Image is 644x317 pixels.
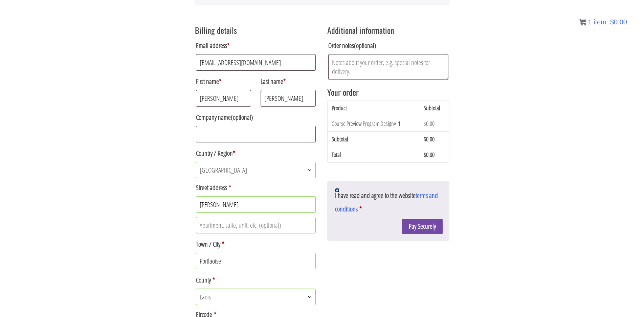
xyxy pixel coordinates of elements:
[328,100,420,116] th: Product
[402,219,443,234] button: Pay Securely
[196,111,316,124] label: Company name
[261,75,316,88] label: Last name
[327,26,449,35] h3: Additional information
[588,18,592,26] span: 1
[196,162,316,178] span: Ireland
[196,196,316,213] input: House number and street name
[196,273,316,287] label: County
[327,88,449,96] h3: Your order
[196,39,316,52] label: Email address
[335,191,438,213] a: terms and conditions
[196,289,316,305] span: State
[394,119,400,128] strong: × 1
[196,217,316,233] input: Apartment, suite, unit, etc. (optional)
[196,181,316,195] label: Street address
[335,188,339,193] input: I have read and agree to the websiteterms and conditions *
[328,116,420,131] td: Course Preview Program Design
[328,39,448,52] label: Order notes
[231,113,253,122] span: (optional)
[424,135,435,143] bdi: 0.00
[594,18,608,26] span: item:
[328,131,420,147] th: Subtotal
[424,119,426,128] span: $
[424,151,426,159] span: $
[196,289,316,305] span: Laois
[359,204,362,213] abbr: required
[610,18,627,26] bdi: 0.00
[328,147,420,162] th: Total
[196,146,316,160] label: Country / Region
[195,26,317,35] h3: Billing details
[420,100,449,116] th: Subtotal
[424,119,435,128] bdi: 0.00
[579,19,586,25] img: icon11.png
[424,135,426,143] span: $
[335,191,438,213] span: I have read and agree to the website
[579,18,627,26] a: 1 item: $0.00
[327,172,449,178] iframe: PayPal Message 1
[610,18,614,26] span: $
[196,162,316,178] span: Country / Region
[196,237,316,251] label: Town / City
[196,75,251,88] label: First name
[424,151,435,159] bdi: 0.00
[354,41,376,50] span: (optional)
